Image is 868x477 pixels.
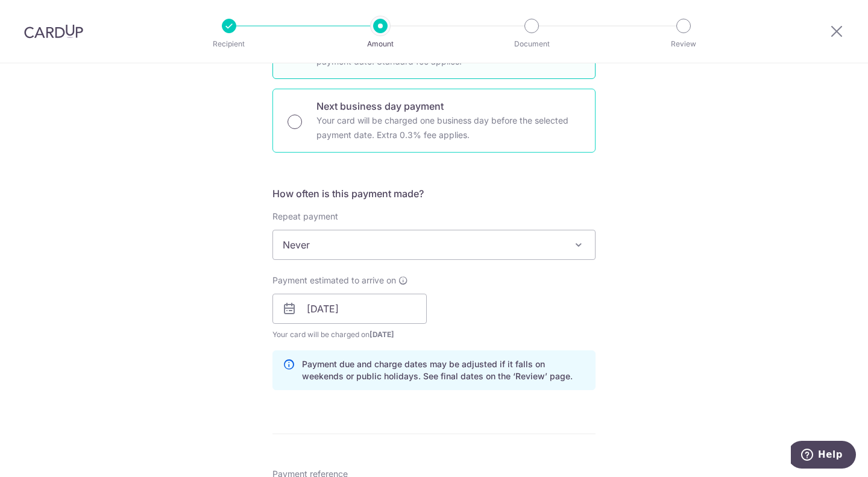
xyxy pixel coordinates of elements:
p: Document [487,38,576,50]
p: Next business day payment [316,99,580,113]
h5: How often is this payment made? [272,186,596,201]
span: Your card will be charged on [272,329,427,341]
p: Recipient [184,38,274,50]
input: DD / MM / YYYY [272,294,427,324]
p: Review [639,38,728,50]
p: Payment due and charge dates may be adjusted if it falls on weekends or public holidays. See fina... [302,358,585,382]
p: Amount [336,38,425,50]
label: Repeat payment [272,210,338,223]
p: Your card will be charged one business day before the selected payment date. Extra 0.3% fee applies. [316,113,580,142]
iframe: Opens a widget where you can find more information [791,441,856,471]
span: Never [272,230,596,260]
img: CardUp [24,24,83,39]
span: Never [273,230,595,259]
span: Payment estimated to arrive on [272,274,396,286]
span: [DATE] [370,330,394,339]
